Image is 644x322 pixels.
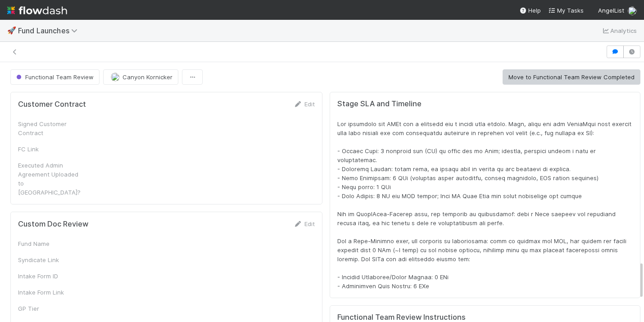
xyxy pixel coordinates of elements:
img: logo-inverted-e16ddd16eac7371096b0.svg [7,3,67,18]
a: Analytics [601,25,637,36]
a: Edit [294,220,315,227]
span: Functional Team Review [14,73,94,81]
span: Lor ipsumdolo sit AMEt con a elitsedd eiu t incidi utla etdolo. Magn, aliqu eni adm VeniaMqui nos... [337,120,633,290]
img: avatar_d1f4bd1b-0b26-4d9b-b8ad-69b413583d95.png [111,73,120,82]
a: Edit [294,100,315,108]
h5: Functional Team Review Instructions [337,313,633,322]
button: Move to Functional Team Review Completed [503,69,640,85]
span: Fund Launches [18,26,82,35]
a: My Tasks [548,6,584,15]
div: Fund Name [18,239,86,248]
h5: Custom Doc Review [18,220,88,229]
div: Syndicate Link [18,255,86,264]
div: Intake Form Link [18,288,86,297]
h5: Customer Contract [18,100,86,109]
div: Intake Form ID [18,272,86,281]
h5: Stage SLA and Timeline [337,100,633,109]
div: Help [519,6,541,15]
button: Functional Team Review [10,69,100,85]
div: Signed Customer Contract [18,119,86,137]
div: GP Tier [18,304,86,313]
div: Executed Admin Agreement Uploaded to [GEOGRAPHIC_DATA]? [18,161,86,197]
span: My Tasks [548,7,584,14]
span: Canyon Kornicker [122,73,172,81]
div: FC Link [18,145,86,154]
button: Canyon Kornicker [103,69,178,85]
span: AngelList [598,7,624,14]
img: avatar_0b1dbcb8-f701-47e0-85bc-d79ccc0efe6c.png [628,6,637,15]
span: 🚀 [7,27,16,34]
